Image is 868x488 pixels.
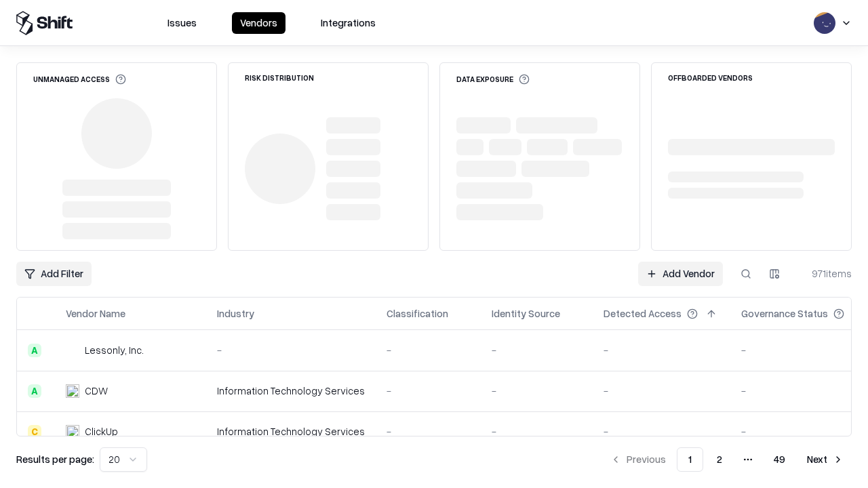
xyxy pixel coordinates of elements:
[604,424,719,439] div: -
[797,266,852,281] div: 971 items
[217,424,365,439] div: Information Technology Services
[245,74,314,81] div: Risk Distribution
[232,12,285,34] button: Vendors
[741,424,866,439] div: -
[387,384,470,398] div: -
[16,452,94,466] p: Results per page:
[741,343,866,357] div: -
[28,384,41,398] div: A
[387,343,470,357] div: -
[159,12,205,34] button: Issues
[492,306,560,321] div: Identity Source
[492,343,582,357] div: -
[668,74,753,81] div: Offboarded Vendors
[456,74,530,85] div: Data Exposure
[217,306,254,321] div: Industry
[741,384,866,398] div: -
[602,447,852,472] nav: pagination
[66,384,79,398] img: CDW
[387,306,448,321] div: Classification
[28,344,41,357] div: A
[85,343,144,357] div: Lessonly, Inc.
[217,384,365,398] div: Information Technology Services
[85,424,118,439] div: ClickUp
[604,306,682,321] div: Detected Access
[387,424,470,439] div: -
[604,384,719,398] div: -
[799,447,852,472] button: Next
[706,447,733,472] button: 2
[85,384,108,398] div: CDW
[677,447,703,472] button: 1
[28,425,41,439] div: C
[492,424,582,439] div: -
[16,262,92,286] button: Add Filter
[217,343,365,357] div: -
[66,425,79,439] img: ClickUp
[638,262,723,286] a: Add Vendor
[492,384,582,398] div: -
[66,306,125,321] div: Vendor Name
[33,74,126,85] div: Unmanaged Access
[604,343,719,357] div: -
[741,306,828,321] div: Governance Status
[66,344,79,357] img: Lessonly, Inc.
[313,12,384,34] button: Integrations
[763,447,796,472] button: 49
